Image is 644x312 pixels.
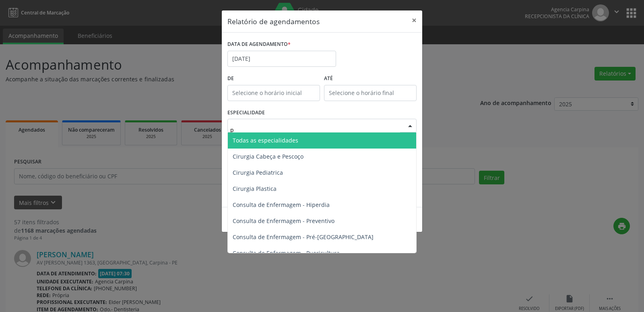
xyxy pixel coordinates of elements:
span: Consulta de Enfermagem - Hiperdia [233,201,330,209]
span: Consulta de Enfermagem - Puericultura [233,249,340,257]
span: Cirurgia Cabeça e Pescoço [233,153,303,160]
input: Selecione o horário final [324,85,417,101]
h5: Relatório de agendamentos [227,16,320,27]
span: Todas as especialidades [233,136,298,144]
span: Cirurgia Pediatrica [233,169,283,176]
input: Seleciona uma especialidade [230,122,400,138]
span: Consulta de Enfermagem - Pré-[GEOGRAPHIC_DATA] [233,233,374,241]
input: Selecione uma data ou intervalo [227,51,336,67]
label: De [227,72,320,85]
input: Selecione o horário inicial [227,85,320,101]
label: ATÉ [324,72,417,85]
button: Close [406,10,422,30]
label: DATA DE AGENDAMENTO [227,38,291,51]
span: Cirurgia Plastica [233,185,277,192]
span: Consulta de Enfermagem - Preventivo [233,217,334,225]
label: ESPECIALIDADE [227,107,265,119]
